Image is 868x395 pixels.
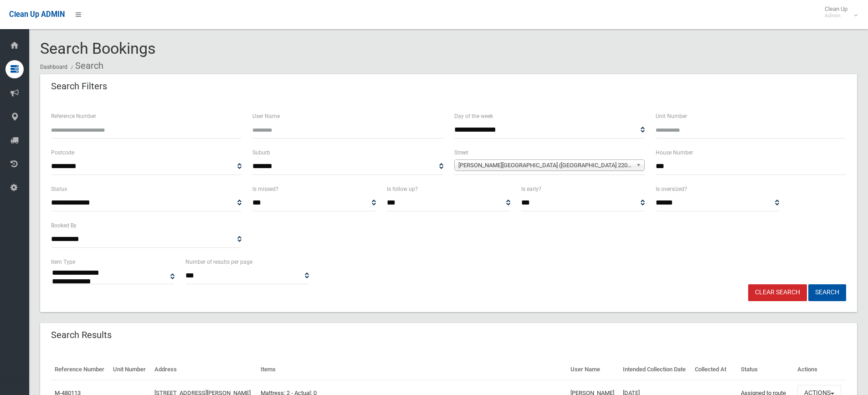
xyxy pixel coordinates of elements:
th: User Name [567,359,619,380]
label: Street [454,148,468,158]
label: Day of the week [454,111,493,121]
th: Reference Number [51,359,109,380]
th: Status [737,359,794,380]
label: Booked By [51,221,77,231]
th: Intended Collection Date [619,359,691,380]
label: Postcode [51,148,74,158]
header: Search Results [40,326,123,344]
span: Clean Up ADMIN [9,10,65,19]
label: Unit Number [656,111,687,121]
th: Collected At [691,359,737,380]
span: Clean Up [820,5,857,19]
span: [PERSON_NAME][GEOGRAPHIC_DATA] ([GEOGRAPHIC_DATA] 2200) [458,160,632,171]
th: Address [151,359,257,380]
a: Clear Search [748,284,807,301]
th: Unit Number [109,359,150,380]
a: Dashboard [40,64,67,70]
label: House Number [656,148,693,158]
label: Is follow up? [387,184,418,194]
li: Search [69,57,103,74]
span: Search Bookings [40,39,156,57]
label: Is missed? [252,184,278,194]
label: Is oversized? [656,184,687,194]
label: Is early? [521,184,541,194]
label: User Name [252,111,280,121]
label: Reference Number [51,111,96,121]
small: Admin [825,12,847,19]
th: Items [257,359,567,380]
th: Actions [794,359,846,380]
label: Status [51,184,67,194]
label: Number of results per page [185,257,252,267]
header: Search Filters [40,77,118,95]
button: Search [808,284,846,301]
label: Suburb [252,148,270,158]
label: Item Type [51,257,75,267]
